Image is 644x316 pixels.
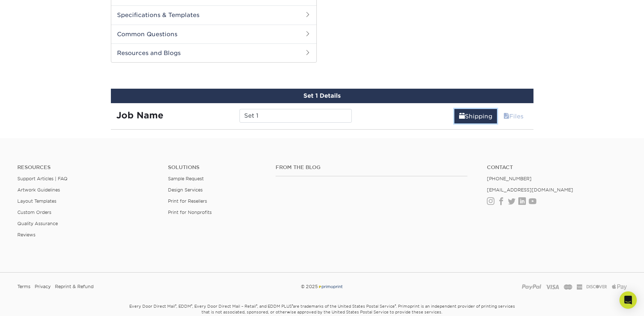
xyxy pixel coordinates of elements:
a: Support Articles | FAQ [17,176,68,181]
sup: ® [395,304,396,307]
div: Open Intercom Messenger [619,291,637,309]
a: [EMAIL_ADDRESS][DOMAIN_NAME] [487,187,573,193]
div: Set 1 Details [111,89,533,103]
div: © 2025 [219,281,425,292]
h2: Common Questions [111,25,316,43]
a: Custom Orders [17,210,51,215]
a: Reprint & Refund [55,281,94,292]
a: Layout Templates [17,198,56,204]
sup: ® [175,304,176,307]
sup: ® [256,304,257,307]
span: shipping [459,113,465,120]
h4: Resources [17,164,157,170]
input: Enter a job name [239,109,352,123]
a: Files [499,109,528,123]
a: Shipping [454,109,497,123]
a: Quality Assurance [17,221,58,226]
span: files [503,113,509,120]
a: Design Services [168,187,203,193]
a: Reviews [17,232,35,237]
a: Sample Request [168,176,204,181]
sup: ® [292,304,293,307]
h4: From the Blog [276,164,467,170]
a: Privacy [35,281,51,292]
a: Artwork Guidelines [17,187,60,193]
a: Terms [17,281,30,292]
a: [PHONE_NUMBER] [487,176,532,181]
h2: Specifications & Templates [111,5,316,24]
a: Contact [487,164,627,170]
h2: Resources and Blogs [111,43,316,62]
h4: Solutions [168,164,265,170]
img: Primoprint [318,284,343,289]
strong: Job Name [116,110,163,121]
sup: ® [191,304,192,307]
a: Print for Nonprofits [168,210,212,215]
a: Print for Resellers [168,198,207,204]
